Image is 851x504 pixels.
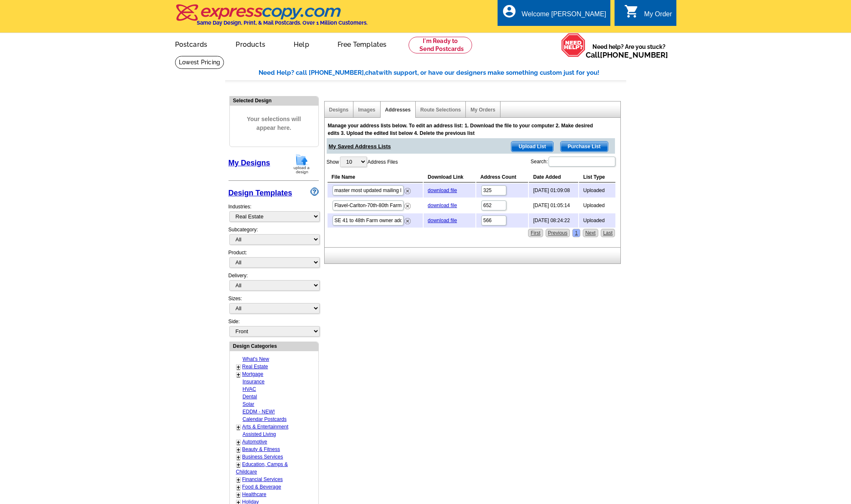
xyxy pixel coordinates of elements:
[242,439,267,445] a: Automotive
[404,201,411,207] a: Remove this list
[327,156,398,168] label: Show Address Files
[600,51,668,59] a: [PHONE_NUMBER]
[624,4,639,19] i: shopping_cart
[404,218,411,224] img: delete.png
[511,142,553,152] span: Upload List
[522,10,606,22] div: Welcome [PERSON_NAME]
[237,424,240,431] a: +
[329,138,391,151] span: My Saved Address Lists
[243,416,287,422] a: Calendar Postcards
[529,183,578,198] td: [DATE] 01:09:08
[572,229,580,237] a: 1
[644,10,672,22] div: My Order
[237,484,240,491] a: +
[546,229,570,237] a: Previous
[237,446,240,453] a: +
[329,107,349,113] a: Designs
[229,249,319,272] div: Product:
[561,142,608,152] span: Purchase List
[237,461,240,468] a: +
[324,34,400,53] a: Free Templates
[624,9,672,20] a: shopping_cart My Order
[230,96,318,104] div: Selected Design
[428,218,457,223] a: download file
[549,157,615,167] input: Search:
[583,229,598,237] a: Next
[259,68,626,78] div: Need Help? call [PHONE_NUMBER], with support, or have our designers make something custom just fo...
[340,157,367,167] select: ShowAddress Files
[229,199,319,226] div: Industries:
[237,491,240,498] a: +
[328,122,600,137] div: Manage your address lists below. To edit an address list: 1. Download the file to your computer 2...
[404,188,411,194] img: delete.png
[229,272,319,295] div: Delivery:
[470,107,495,113] a: My Orders
[242,446,280,452] a: Beauty & Fitness
[229,295,319,318] div: Sizes:
[237,454,240,461] a: +
[242,364,268,370] a: Real Estate
[424,172,475,182] th: Download Link
[162,34,221,53] a: Postcards
[404,216,411,222] a: Remove this list
[197,20,368,26] h4: Same Day Design, Print, & Mail Postcards. Over 1 Million Customers.
[230,342,318,350] div: Design Categories
[579,198,615,213] td: Uploaded
[428,203,457,208] a: download file
[237,371,240,378] a: +
[229,318,319,337] div: Side:
[229,189,292,197] a: Design Templates
[222,34,279,53] a: Products
[229,226,319,249] div: Subcategory:
[586,51,668,59] span: Call
[243,409,275,415] a: EDDM - NEW!
[242,371,264,377] a: Mortgage
[529,213,578,228] td: [DATE] 08:24:22
[280,34,323,53] a: Help
[291,153,312,175] img: upload-design
[531,156,616,167] label: Search:
[428,187,457,193] a: download file
[237,476,240,483] a: +
[229,159,270,167] a: My Designs
[358,107,375,113] a: Images
[175,10,368,26] a: Same Day Design, Print, & Mail Postcards. Over 1 Million Customers.
[601,229,615,237] a: Last
[242,476,283,482] a: Financial Services
[242,454,283,460] a: Business Services
[243,401,254,407] a: Solar
[243,386,256,392] a: HVAC
[579,213,615,228] td: Uploaded
[236,461,288,475] a: Education, Camps & Childcare
[579,183,615,198] td: Uploaded
[237,439,240,446] a: +
[310,187,319,196] img: design-wizard-help-icon.png
[242,484,281,490] a: Food & Beverage
[243,356,269,362] a: What's New
[529,198,578,213] td: [DATE] 01:05:14
[236,106,312,141] span: Your selections will appear here.
[529,172,578,182] th: Date Added
[243,431,276,437] a: Assisted Living
[243,379,265,385] a: Insurance
[528,229,543,237] a: First
[242,424,289,430] a: Arts & Entertainment
[476,172,528,182] th: Address Count
[242,491,267,497] a: Healthcare
[684,310,851,504] iframe: LiveChat chat widget
[586,43,672,59] span: Need help? Are you stuck?
[243,394,257,400] a: Dental
[328,172,423,182] th: File Name
[502,4,517,19] i: account_circle
[237,364,240,370] a: +
[365,69,379,76] span: chat
[420,107,461,113] a: Route Selections
[579,172,615,182] th: List Type
[404,203,411,209] img: delete.png
[404,186,411,192] a: Remove this list
[561,33,586,57] img: help
[385,107,411,113] a: Addresses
